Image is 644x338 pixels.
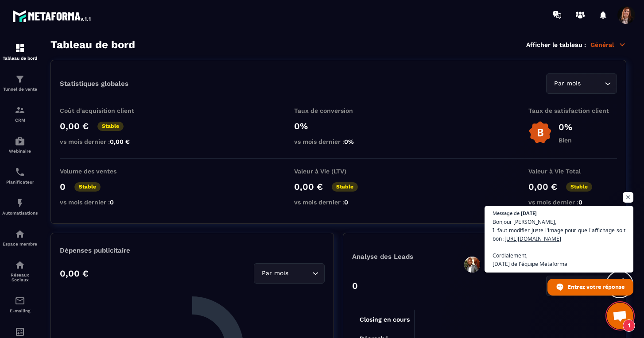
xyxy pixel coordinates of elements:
[559,122,572,132] p: 0%
[294,199,383,206] p: vs mois dernier :
[2,67,38,98] a: formationformationTunnel de vente
[60,138,148,145] p: vs mois dernier :
[2,149,38,154] p: Webinaire
[2,180,38,184] p: Planificateur
[60,80,128,88] p: Statistiques globales
[2,56,38,61] p: Tableau de bord
[15,326,25,337] img: accountant
[528,168,617,175] p: Valeur à Vie Total
[60,268,89,279] p: 0,00 €
[60,199,148,206] p: vs mois dernier :
[582,79,602,88] input: Search for option
[15,198,25,208] img: automations
[2,242,38,246] p: Espace membre
[2,273,38,282] p: Réseaux Sociaux
[528,107,617,114] p: Taux de satisfaction client
[332,182,358,192] p: Stable
[60,246,325,254] p: Dépenses publicitaire
[15,229,25,239] img: automations
[2,308,38,313] p: E-mailing
[60,121,89,131] p: 0,00 €
[294,138,383,145] p: vs mois dernier :
[493,218,625,268] span: Bonjour [PERSON_NAME], Il faut modifier juste l'image pour que l'affichage soit bon : Cordialemen...
[552,79,582,88] span: Par mois
[294,168,383,175] p: Valeur à Vie (LTV)
[2,98,38,129] a: formationformationCRM
[493,211,520,215] span: Message de
[2,289,38,320] a: emailemailE-mailing
[74,182,101,192] p: Stable
[526,41,586,48] p: Afficher le tableau :
[290,269,310,278] input: Search for option
[294,181,323,192] p: 0,00 €
[60,168,148,175] p: Volume des ventes
[521,211,537,215] span: [DATE]
[2,253,38,289] a: social-networksocial-networkRéseaux Sociaux
[254,263,325,284] div: Search for option
[568,279,625,295] span: Entrez votre réponse
[528,199,617,206] p: vs mois dernier :
[15,260,25,270] img: social-network
[566,182,592,192] p: Stable
[97,122,124,131] p: Stable
[2,129,38,160] a: automationsautomationsWebinaire
[110,138,130,145] span: 0,00 €
[2,118,38,123] p: CRM
[559,137,572,144] p: Bien
[528,121,552,144] img: b-badge-o.b3b20ee6.svg
[110,199,114,206] span: 0
[260,269,290,278] span: Par mois
[12,8,92,24] img: logo
[294,121,383,131] p: 0%
[15,136,25,146] img: automations
[528,181,557,192] p: 0,00 €
[2,211,38,215] p: Automatisations
[15,105,25,115] img: formation
[352,280,358,291] p: 0
[15,43,25,54] img: formation
[578,199,582,206] span: 0
[2,87,38,92] p: Tunnel de vente
[294,107,383,114] p: Taux de conversion
[15,296,25,306] img: email
[2,160,38,191] a: schedulerschedulerPlanificateur
[546,73,617,94] div: Search for option
[50,38,135,51] h3: Tableau de bord
[623,319,635,332] span: 1
[360,316,410,323] tspan: Closing en cours
[352,253,485,261] p: Analyse des Leads
[2,191,38,222] a: automationsautomationsAutomatisations
[2,222,38,253] a: automationsautomationsEspace membre
[15,74,25,84] img: formation
[344,138,354,145] span: 0%
[15,167,25,177] img: scheduler
[590,41,626,49] p: Général
[607,303,633,329] a: Ouvrir le chat
[60,181,66,192] p: 0
[60,107,148,114] p: Coût d'acquisition client
[344,199,348,206] span: 0
[2,36,38,67] a: formationformationTableau de bord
